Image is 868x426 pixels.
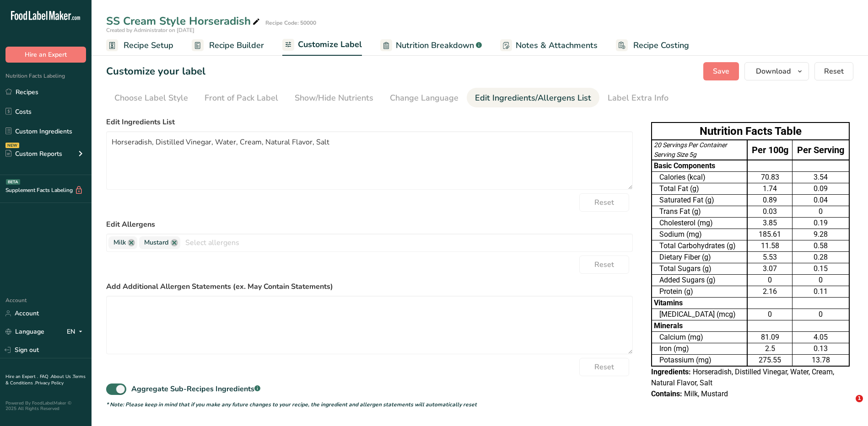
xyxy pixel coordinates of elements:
[5,373,38,380] a: Hire an Expert .
[652,320,747,332] td: Minerals
[106,13,262,29] div: SS Cream Style Horseradish
[5,400,86,411] div: Powered By FoodLabelMaker © 2025 All Rights Reserved
[5,149,62,159] div: Custom Reports
[652,275,747,286] td: Added Sugars (g)
[794,263,847,274] div: 0.15
[652,229,747,240] td: Sodium (mg)
[51,373,73,380] a: About Us .
[652,298,747,309] td: Vitamins
[380,35,482,56] a: Nutrition Breakdown
[794,195,847,206] div: 0.04
[651,367,834,387] span: Horseradish, Distilled Vinegar, Water, Cream, Natural Flavor, Salt
[794,240,847,251] div: 0.58
[652,332,747,343] td: Calcium (mg)
[837,395,859,417] iframe: Intercom live chat
[652,343,747,355] td: Iron (mg)
[794,229,847,240] div: 9.28
[749,195,790,206] div: 0.89
[652,183,747,195] td: Total Fat (g)
[35,380,64,386] a: Privacy Policy
[652,218,747,229] td: Cholesterol (mg)
[114,92,188,104] div: Choose Label Style
[652,160,747,172] td: Basic Components
[749,355,790,366] div: 275.55
[794,355,847,366] div: 13.78
[282,34,362,56] a: Customize Label
[579,256,629,274] button: Reset
[749,172,790,183] div: 70.83
[793,140,849,160] td: Per Serving
[40,373,51,380] a: FAQ .
[608,92,669,104] div: Label Extra Info
[500,35,598,56] a: Notes & Attachments
[205,92,278,104] div: Front of Pack Label
[749,229,790,240] div: 185.61
[651,389,682,398] span: Contains:
[106,401,477,408] i: * Note: Please keep in mind that if you make any future changes to your recipe, the ingredient an...
[749,309,790,320] div: 0
[794,332,847,343] div: 4.05
[5,324,44,340] a: Language
[749,332,790,343] div: 81.09
[654,140,745,150] div: 20 Servings Per Container
[689,151,696,158] span: 5g
[579,358,629,376] button: Reset
[744,62,809,80] button: Download
[794,183,847,194] div: 0.09
[106,27,194,34] span: Created by Administrator on [DATE]
[703,62,739,80] button: Save
[652,286,747,298] td: Protein (g)
[794,343,847,354] div: 0.13
[654,151,688,158] span: Serving Size
[106,35,173,56] a: Recipe Setup
[814,62,853,80] button: Reset
[265,19,316,27] div: Recipe Code: 50000
[652,195,747,206] td: Saturated Fat (g)
[713,66,729,77] span: Save
[794,286,847,297] div: 0.11
[5,373,86,386] a: Terms & Conditions .
[749,286,790,297] div: 2.16
[106,64,205,79] h1: Customize your label
[475,92,591,104] div: Edit Ingredients/Allergens List
[209,39,264,52] span: Recipe Builder
[5,47,86,63] button: Hire an Expert
[633,39,689,52] span: Recipe Costing
[106,117,633,128] label: Edit Ingredients List
[749,252,790,263] div: 5.53
[794,252,847,263] div: 0.28
[794,275,847,286] div: 0
[652,206,747,218] td: Trans Fat (g)
[594,197,614,208] span: Reset
[749,206,790,217] div: 0.03
[516,39,598,52] span: Notes & Attachments
[749,275,790,286] div: 0
[684,389,728,398] span: Milk, Mustard
[652,122,849,140] th: Nutrition Facts Table
[295,92,373,104] div: Show/Hide Nutrients
[396,39,474,52] span: Nutrition Breakdown
[6,179,20,185] div: BETA
[594,362,614,373] span: Reset
[616,35,689,56] a: Recipe Costing
[144,238,169,248] span: Mustard
[652,309,747,320] td: [MEDICAL_DATA] (mcg)
[67,326,86,337] div: EN
[106,219,633,230] label: Edit Allergens
[756,66,791,77] span: Download
[579,193,629,212] button: Reset
[749,183,790,194] div: 1.74
[113,238,126,248] span: Milk
[594,259,614,270] span: Reset
[180,235,632,250] input: Select allergens
[794,206,847,217] div: 0
[749,240,790,251] div: 11.58
[824,66,844,77] span: Reset
[651,367,691,376] span: Ingredients:
[652,355,747,367] td: Potassium (mg)
[749,218,790,229] div: 3.85
[749,343,790,354] div: 2.5
[749,263,790,274] div: 3.07
[856,395,863,402] span: 1
[106,281,633,292] label: Add Additional Allergen Statements (ex. May Contain Statements)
